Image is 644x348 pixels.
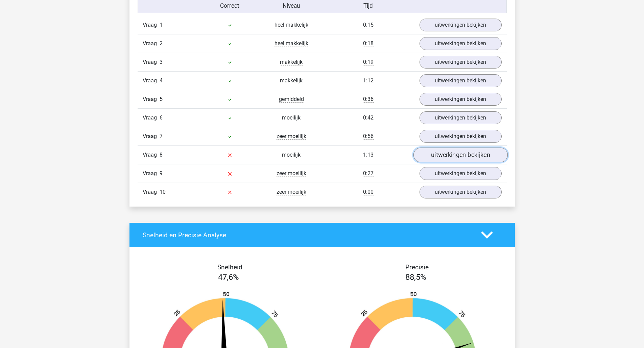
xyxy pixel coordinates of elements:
span: 3 [160,59,163,65]
span: gemiddeld [279,96,304,103]
span: 47,6% [218,272,239,282]
span: 1:12 [363,77,374,84]
span: 4 [160,77,163,84]
span: Vraag [143,58,160,66]
span: 0:36 [363,96,374,103]
span: 0:00 [363,189,374,195]
a: uitwerkingen bekijken [420,74,502,87]
span: 1:13 [363,152,374,158]
span: 0:42 [363,114,374,121]
a: uitwerkingen bekijken [420,56,502,69]
a: uitwerkingen bekijken [420,93,502,106]
a: uitwerkingen bekijken [420,130,502,143]
span: 0:18 [363,40,374,47]
a: uitwerkingen bekijken [420,111,502,124]
a: uitwerkingen bekijken [420,186,502,198]
span: Vraag [143,169,160,178]
span: Vraag [143,77,160,85]
div: Tijd [322,2,414,10]
span: heel makkelijk [275,40,308,47]
span: moeilijk [282,114,301,121]
h4: Snelheid [143,263,317,271]
span: 0:15 [363,22,374,28]
span: 88,5% [405,272,426,282]
div: Niveau [261,2,322,10]
span: 5 [160,96,163,102]
span: Vraag [143,188,160,196]
span: 8 [160,152,163,158]
div: Correct [199,2,261,10]
span: Vraag [143,21,160,29]
span: makkelijk [280,59,303,65]
span: 7 [160,133,163,139]
span: 0:19 [363,59,374,65]
span: Vraag [143,132,160,140]
span: Vraag [143,151,160,159]
span: 2 [160,40,163,47]
span: 0:27 [363,170,374,177]
span: heel makkelijk [275,22,308,28]
a: uitwerkingen bekijken [420,19,502,31]
span: 0:56 [363,133,374,140]
span: zeer moeilijk [277,133,306,140]
span: 6 [160,114,163,121]
span: 1 [160,22,163,28]
span: moeilijk [282,152,301,158]
span: 9 [160,170,163,177]
span: Vraag [143,114,160,122]
a: uitwerkingen bekijken [413,148,507,162]
span: 10 [160,189,166,195]
span: Vraag [143,95,160,103]
h4: Snelheid en Precisie Analyse [143,231,471,239]
span: makkelijk [280,77,303,84]
h4: Precisie [330,263,504,271]
span: Vraag [143,39,160,48]
span: zeer moeilijk [277,170,306,177]
a: uitwerkingen bekijken [420,37,502,50]
span: zeer moeilijk [277,189,306,195]
a: uitwerkingen bekijken [420,167,502,180]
